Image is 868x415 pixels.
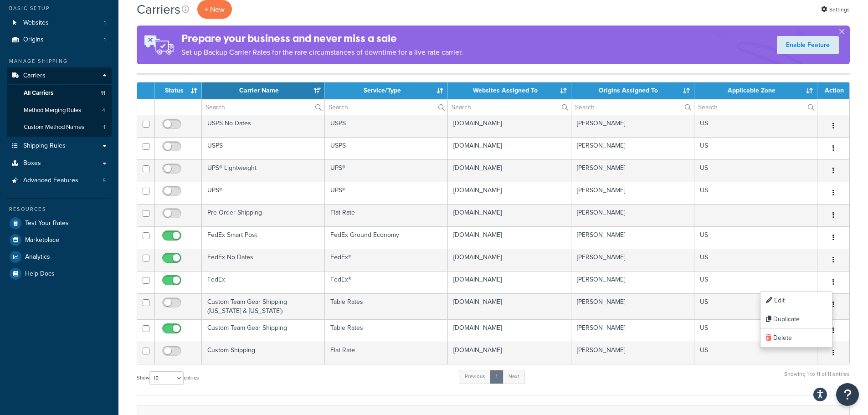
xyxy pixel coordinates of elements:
h4: Prepare your business and never miss a sale [181,31,463,46]
span: Method Merging Rules [24,107,81,114]
td: [DOMAIN_NAME] [448,226,571,249]
td: FedEx® [325,249,448,271]
span: 5 [103,177,106,184]
div: Showing 1 to 11 of 11 entries [784,369,850,389]
p: Set up Backup Carrier Rates for the rare circumstances of downtime for a live rate carrier. [181,46,463,59]
td: US [694,137,817,159]
a: Carriers [7,67,112,84]
td: USPS [202,137,325,159]
td: [DOMAIN_NAME] [448,204,571,226]
td: [DOMAIN_NAME] [448,342,571,364]
span: Test Your Rates [25,220,69,227]
li: Websites [7,15,112,31]
input: Search [448,99,570,115]
div: Manage Shipping [7,57,112,65]
td: Table Rates [325,293,448,319]
a: Edit [760,292,832,310]
a: Duplicate [760,310,832,329]
a: Custom Method Names 1 [7,119,112,136]
td: US [694,159,817,182]
span: Marketplace [25,236,59,244]
a: Advanced Features 5 [7,172,112,189]
li: Origins [7,31,112,48]
a: Next [503,370,525,384]
td: US [694,182,817,204]
td: USPS [325,115,448,137]
td: FedEx Smart Post [202,226,325,249]
a: Analytics [7,249,112,265]
a: Enable Feature [777,36,839,54]
input: Search [571,99,694,115]
td: FedEx Ground Economy [325,226,448,249]
a: 1 [490,370,503,384]
span: 1 [104,19,106,27]
a: Origins 1 [7,31,112,48]
a: Settings [821,3,850,16]
a: Help Docs [7,266,112,282]
td: US [694,249,817,271]
td: US [694,342,817,364]
li: Custom Method Names [7,119,112,136]
td: [PERSON_NAME] [571,204,694,226]
span: 1 [103,123,105,131]
span: Help Docs [25,270,55,278]
th: Websites Assigned To: activate to sort column ascending [448,82,571,99]
td: [DOMAIN_NAME] [448,319,571,342]
td: [DOMAIN_NAME] [448,293,571,319]
input: Search [325,99,447,115]
td: FedEx No Dates [202,249,325,271]
td: FedEx [202,271,325,293]
li: Carriers [7,67,112,137]
td: [PERSON_NAME] [571,137,694,159]
th: Carrier Name: activate to sort column ascending [202,82,325,99]
a: Delete [760,329,832,348]
td: [PERSON_NAME] [571,226,694,249]
a: Previous [459,370,491,384]
div: Resources [7,205,112,213]
td: [PERSON_NAME] [571,115,694,137]
input: Search [202,99,324,115]
a: Websites 1 [7,15,112,31]
td: [DOMAIN_NAME] [448,159,571,182]
td: [PERSON_NAME] [571,182,694,204]
a: Test Your Rates [7,215,112,231]
td: [DOMAIN_NAME] [448,137,571,159]
td: [PERSON_NAME] [571,319,694,342]
a: Marketplace [7,232,112,248]
td: Pre-Order Shipping [202,204,325,226]
h1: Carriers [137,0,180,18]
td: [PERSON_NAME] [571,293,694,319]
td: Custom Shipping [202,342,325,364]
span: Analytics [25,253,50,261]
li: Advanced Features [7,172,112,189]
td: Custom Team Gear Shipping ([US_STATE] & [US_STATE]) [202,293,325,319]
span: Custom Method Names [24,123,84,131]
span: Advanced Features [23,177,78,184]
td: USPS [325,137,448,159]
li: All Carriers [7,85,112,102]
td: US [694,226,817,249]
td: FedEx® [325,271,448,293]
td: Flat Rate [325,342,448,364]
td: Custom Team Gear Shipping [202,319,325,342]
a: Shipping Rules [7,138,112,154]
th: Origins Assigned To: activate to sort column ascending [571,82,694,99]
a: All Carriers 11 [7,85,112,102]
div: Basic Setup [7,5,112,12]
li: Method Merging Rules [7,102,112,119]
td: USPS No Dates [202,115,325,137]
td: Flat Rate [325,204,448,226]
button: Open Resource Center [836,383,859,406]
td: [DOMAIN_NAME] [448,115,571,137]
span: Shipping Rules [23,142,66,150]
span: 11 [101,89,105,97]
span: Boxes [23,159,41,167]
span: Websites [23,19,49,27]
td: UPS® [325,182,448,204]
td: UPS® [202,182,325,204]
select: Showentries [149,371,184,385]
